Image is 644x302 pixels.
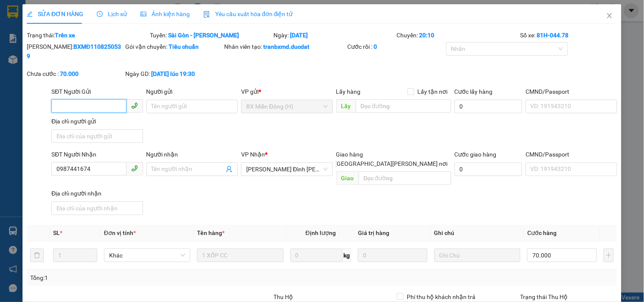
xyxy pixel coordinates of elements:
input: VD: Bàn, Ghế [197,249,283,262]
input: 0 [358,249,427,262]
span: Khác [109,249,185,262]
span: Lấy hàng [336,88,361,95]
span: edit [27,11,33,17]
div: CMND/Passport [526,150,617,159]
b: 20:10 [419,32,435,39]
span: Ảnh kiện hàng [141,11,190,17]
img: icon [203,11,210,18]
span: Giá trị hàng [358,229,389,236]
button: delete [30,249,44,262]
b: BXMĐ1108250539 [27,43,121,59]
span: Tên hàng [197,229,225,236]
input: Cước giao hàng [455,162,523,176]
div: Số xe: [519,31,618,40]
div: [PERSON_NAME]: [27,42,124,61]
span: Lấy [336,99,356,113]
span: clock-circle [97,11,103,17]
div: Cước rồi : [348,42,444,51]
label: Cước giao hàng [455,151,497,158]
div: Địa chỉ người gửi [51,117,143,126]
div: Người nhận [146,150,238,159]
div: SĐT Người Gửi [51,87,143,96]
div: Chưa cước : [27,69,124,78]
div: SĐT Người Nhận [51,150,143,159]
input: Dọc đường [359,171,451,185]
span: close [606,12,613,19]
span: Yêu cầu xuất hóa đơn điện tử [203,11,293,17]
span: Thu Hộ [273,294,293,300]
span: Lịch sử [97,11,127,17]
b: 70.000 [60,70,79,77]
b: Tiêu chuẩn [169,43,199,50]
label: Cước lấy hàng [455,88,493,95]
span: phone [131,102,138,109]
span: Giao hàng [336,151,363,158]
span: VP Nhận [241,151,265,158]
input: Địa chỉ của người gửi [51,129,143,143]
div: Nhân viên tạo: [224,42,346,51]
span: Lấy tận nơi [414,87,451,96]
div: Người gửi [146,87,238,96]
div: CMND/Passport [526,87,617,96]
div: Tổng: 1 [30,273,249,282]
div: Trạng thái Thu Hộ [520,292,617,302]
span: [GEOGRAPHIC_DATA][PERSON_NAME] nơi [332,159,451,168]
div: Trạng thái: [26,31,149,40]
div: Ngày: [273,31,396,40]
b: [DATE] lúc 19:30 [152,70,195,77]
span: Cước hàng [527,229,557,236]
span: BX Miền Đông (H) [246,100,327,113]
span: Giao [336,171,359,185]
div: Ngày GD: [126,69,222,78]
input: Địa chỉ của người nhận [51,201,143,215]
span: Định lượng [306,229,336,236]
span: phone [131,165,138,172]
span: picture [141,11,146,17]
span: SL [53,229,60,236]
b: Trên xe [55,32,75,39]
span: user-add [226,166,233,173]
b: 81H-044.78 [537,32,568,39]
span: Phí thu hộ khách nhận trả [404,292,479,302]
div: Chuyến: [396,31,520,40]
b: [DATE] [290,32,308,39]
button: Close [598,4,622,28]
b: Sài Gòn - [PERSON_NAME] [169,32,239,39]
div: VP gửi [241,87,332,96]
span: kg [343,249,351,262]
div: Tuyến: [149,31,273,40]
div: Địa chỉ người nhận [51,189,143,198]
button: plus [604,249,614,262]
div: Gói vận chuyển: [126,42,222,51]
b: tranbxmd.ducdat [263,43,309,50]
span: Đơn vị tính [104,229,136,236]
span: Phan Đình Phùng [246,163,327,176]
input: Dọc đường [356,99,451,113]
th: Ghi chú [431,225,524,241]
b: 0 [374,43,377,50]
input: Ghi Chú [434,249,520,262]
span: SỬA ĐƠN HÀNG [27,11,83,17]
input: Cước lấy hàng [455,100,523,113]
